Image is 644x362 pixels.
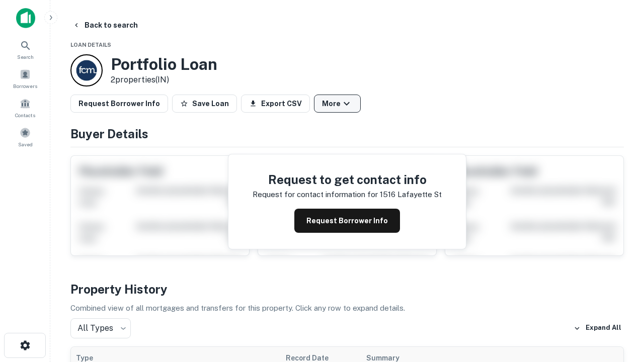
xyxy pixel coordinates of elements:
button: Request Borrower Info [294,209,400,233]
a: Contacts [3,94,47,121]
a: Saved [3,123,47,150]
span: Loan Details [70,42,111,48]
h4: Property History [70,280,624,298]
span: Contacts [15,111,35,119]
p: 1516 lafayette st [380,189,442,201]
h4: Request to get contact info [253,170,442,189]
a: Search [3,36,47,63]
h4: Buyer Details [70,125,624,143]
button: Export CSV [241,95,310,113]
button: Save Loan [172,95,237,113]
button: More [314,95,361,113]
p: 2 properties (IN) [111,74,217,86]
h3: Portfolio Loan [111,55,217,74]
span: Search [17,53,34,61]
a: Borrowers [3,65,47,92]
button: Back to search [68,16,142,34]
p: Combined view of all mortgages and transfers for this property. Click any row to expand details. [70,302,624,314]
iframe: Chat Widget [594,249,644,298]
button: Request Borrower Info [70,95,168,113]
button: Expand All [571,321,624,336]
img: capitalize-icon.png [16,8,35,28]
span: Borrowers [13,82,37,90]
div: All Types [70,318,131,338]
span: Saved [18,140,33,148]
p: Request for contact information for [253,189,378,201]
